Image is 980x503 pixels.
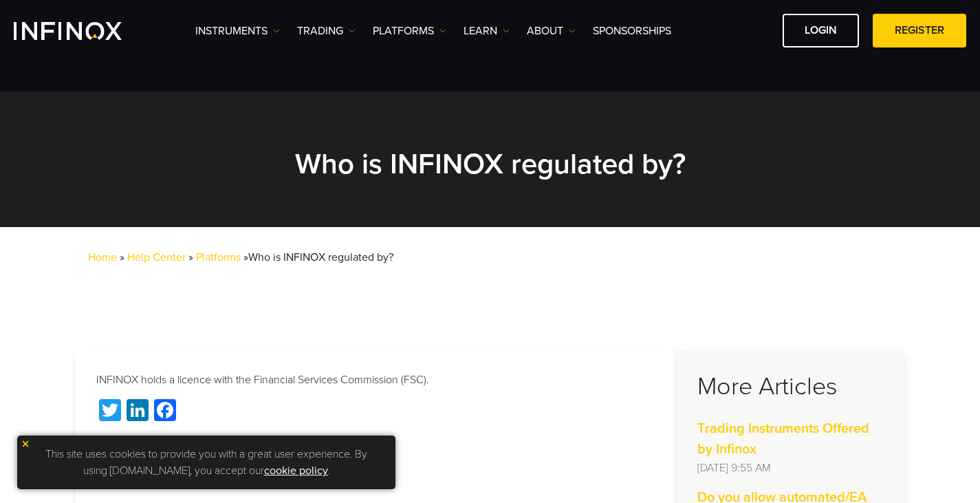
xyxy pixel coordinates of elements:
[697,372,884,402] h3: More Articles
[127,250,186,264] a: Help Center
[21,439,30,449] img: yellow close icon
[88,250,117,264] a: Home
[96,372,656,388] p: INFINOX holds a licence with the Financial Services Commission (FSC).
[464,23,510,39] a: Learn
[124,399,151,425] a: LinkedIn
[181,147,800,182] h2: Who is INFINOX regulated by?
[96,399,124,425] a: Twitter
[297,23,356,39] a: TRADING
[264,464,328,478] a: cookie policy
[873,14,966,47] a: REGISTER
[188,250,393,264] span: »
[373,23,446,39] a: PLATFORMS
[196,250,241,264] a: Platforms
[151,399,179,425] a: Facebook
[697,420,869,458] strong: Trading Instruments Offered by Infinox
[697,460,884,476] p: [DATE] 9:55 AM
[14,22,154,40] a: INFINOX Logo
[243,250,393,264] span: »
[697,418,884,476] a: Trading Instruments Offered by Infinox [DATE] 9:55 AM
[527,23,576,39] a: ABOUT
[24,442,389,482] p: This site uses cookies to provide you with a great user experience. By using [DOMAIN_NAME], you a...
[120,250,124,264] span: »
[593,23,671,39] a: SPONSORSHIPS
[248,250,393,264] span: Who is INFINOX regulated by?
[783,14,859,47] a: LOGIN
[195,23,280,39] a: Instruments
